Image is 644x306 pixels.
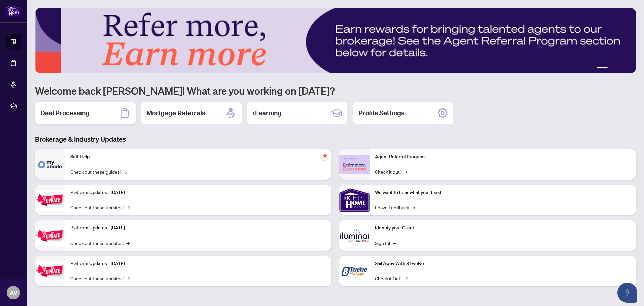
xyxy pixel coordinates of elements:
img: Platform Updates - July 21, 2025 [35,190,65,211]
p: Identify your Client [375,224,631,232]
img: Platform Updates - June 23, 2025 [35,261,65,282]
button: 2 [610,67,613,69]
img: Agent Referral Program [339,155,370,174]
a: Check out these updates!→ [70,239,130,247]
span: → [412,204,415,211]
img: Self-Help [35,149,65,180]
img: Identify your Client [339,220,370,251]
a: Check it out!→ [375,168,407,175]
span: pushpin [321,152,329,160]
a: Check out these updates!→ [70,204,130,211]
span: → [126,239,130,247]
span: → [393,239,396,247]
h2: Deal Processing [40,108,90,118]
img: Platform Updates - July 8, 2025 [35,225,65,246]
img: Sail Away With 8Twelve [339,256,370,286]
p: Platform Updates - [DATE] [70,189,326,196]
span: → [126,204,130,211]
span: → [404,168,407,175]
a: Check out these updates!→ [70,275,130,282]
a: Check out these guides!→ [70,168,127,175]
button: 3 [616,67,619,69]
h1: Welcome back [PERSON_NAME]! What are you working on [DATE]? [35,84,636,97]
h3: Brokerage & Industry Updates [35,135,636,144]
a: Sign In!→ [375,239,396,247]
img: We want to hear what you think! [339,185,370,215]
span: → [404,275,408,282]
p: Self-Help [70,153,326,161]
span: → [123,168,127,175]
img: Slide 0 [35,8,636,73]
span: → [126,275,130,282]
button: 5 [627,67,629,69]
a: Leave Feedback→ [375,204,415,211]
a: Check it Out!→ [375,275,408,282]
h2: Profile Settings [358,108,405,118]
p: Sail Away With 8Twelve [375,260,631,267]
p: We want to hear what you think! [375,189,631,196]
button: 4 [621,67,624,69]
p: Platform Updates - [DATE] [70,260,326,267]
button: Open asap [617,283,637,303]
p: Platform Updates - [DATE] [70,224,326,232]
h2: rLearning [252,108,282,118]
h2: Mortgage Referrals [146,108,205,118]
p: Agent Referral Program [375,153,631,161]
span: AV [10,288,17,297]
img: logo [5,5,21,17]
button: 1 [597,67,608,69]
